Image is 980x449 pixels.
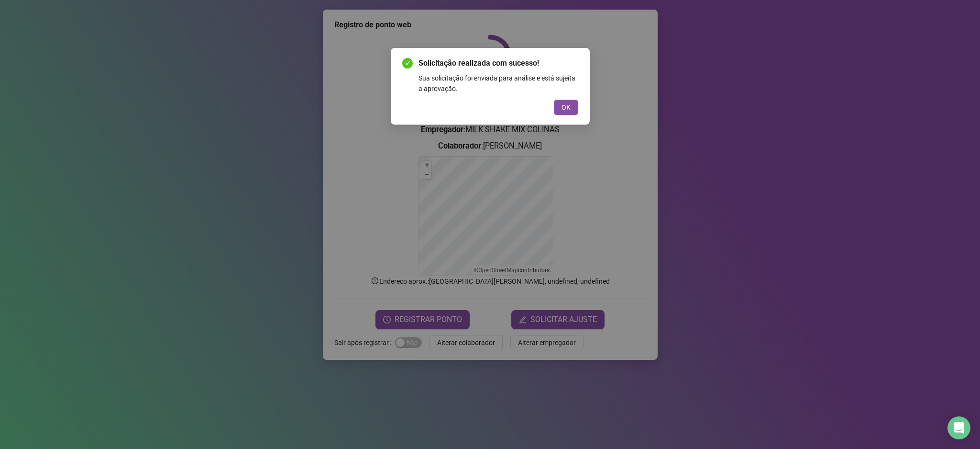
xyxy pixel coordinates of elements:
button: OK [554,100,578,115]
div: Open Intercom Messenger [947,416,970,439]
span: Solicitação realizada com sucesso! [418,58,578,69]
div: Sua solicitação foi enviada para análise e está sujeita a aprovação. [418,73,578,94]
span: OK [562,102,571,113]
span: check-circle [402,58,413,69]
